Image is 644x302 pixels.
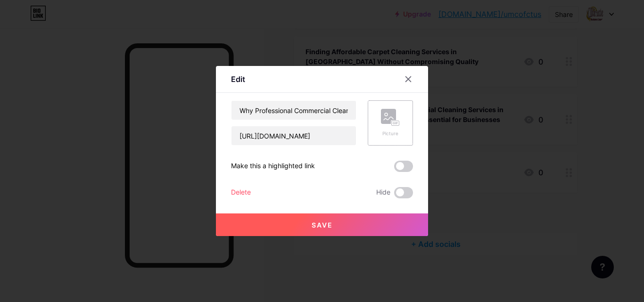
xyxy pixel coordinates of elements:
[312,221,333,229] span: Save
[231,187,251,198] div: Delete
[381,130,400,137] div: Picture
[231,161,315,172] div: Make this a highlighted link
[231,101,356,120] input: Title
[376,187,390,198] span: Hide
[216,213,428,236] button: Save
[231,126,356,145] input: URL
[231,73,245,85] div: Edit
